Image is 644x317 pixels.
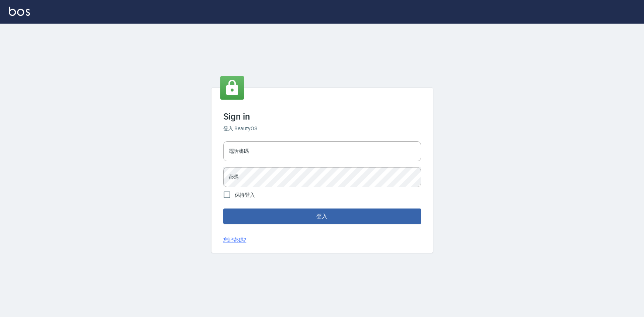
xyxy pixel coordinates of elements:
h6: 登入 BeautyOS [223,125,421,132]
a: 忘記密碼? [223,236,247,244]
span: 保持登入 [235,191,255,199]
h3: Sign in [223,111,421,122]
img: Logo [9,7,30,16]
button: 登入 [223,209,421,224]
